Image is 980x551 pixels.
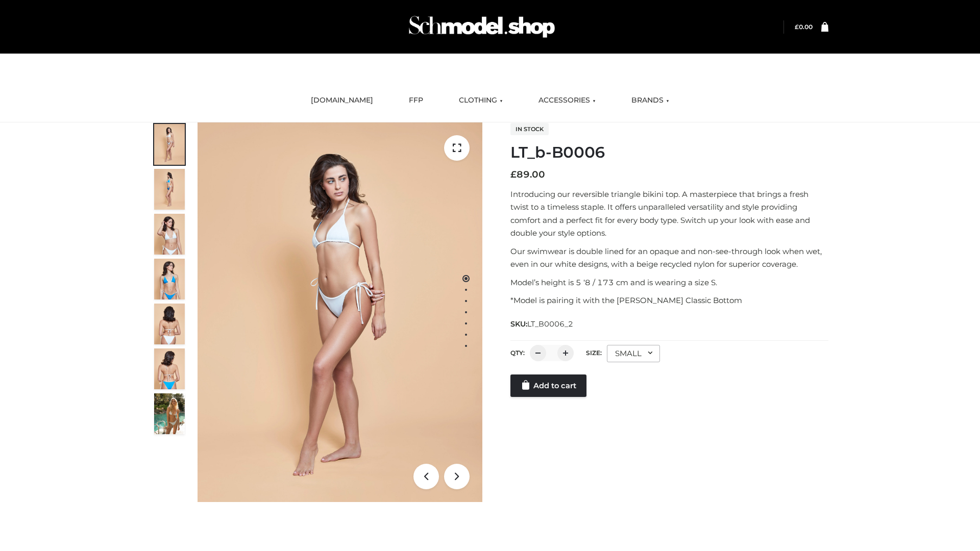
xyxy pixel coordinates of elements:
[510,276,828,289] p: Model’s height is 5 ‘8 / 173 cm and is wearing a size S.
[303,89,381,112] a: [DOMAIN_NAME]
[154,259,185,299] img: ArielClassicBikiniTop_CloudNine_AzureSky_OW114ECO_4-scaled.jpg
[607,345,660,362] div: SMALL
[795,23,813,31] a: £0.00
[154,169,185,210] img: ArielClassicBikiniTop_CloudNine_AzureSky_OW114ECO_2-scaled.jpg
[510,294,828,307] p: *Model is pairing it with the [PERSON_NAME] Classic Bottom
[401,89,431,112] a: FFP
[451,89,510,112] a: CLOTHING
[624,89,677,112] a: BRANDS
[527,319,573,329] span: LT_B0006_2
[510,318,574,330] span: SKU:
[510,245,828,271] p: Our swimwear is double lined for an opaque and non-see-through look when wet, even in our white d...
[154,348,185,389] img: ArielClassicBikiniTop_CloudNine_AzureSky_OW114ECO_8-scaled.jpg
[510,169,545,180] bdi: 89.00
[198,122,482,502] img: LT_b-B0006
[510,349,525,357] label: QTY:
[510,188,828,240] p: Introducing our reversible triangle bikini top. A masterpiece that brings a fresh twist to a time...
[510,169,517,180] span: £
[154,393,185,434] img: Arieltop_CloudNine_AzureSky2.jpg
[405,7,558,47] img: Schmodel Admin 964
[586,349,602,357] label: Size:
[510,143,828,162] h1: LT_b-B0006
[531,89,603,112] a: ACCESSORIES
[510,374,586,397] a: Add to cart
[154,304,185,344] img: ArielClassicBikiniTop_CloudNine_AzureSky_OW114ECO_7-scaled.jpg
[154,214,185,255] img: ArielClassicBikiniTop_CloudNine_AzureSky_OW114ECO_3-scaled.jpg
[795,23,813,31] bdi: 0.00
[510,123,549,135] span: In stock
[795,23,799,31] span: £
[154,124,185,165] img: ArielClassicBikiniTop_CloudNine_AzureSky_OW114ECO_1-scaled.jpg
